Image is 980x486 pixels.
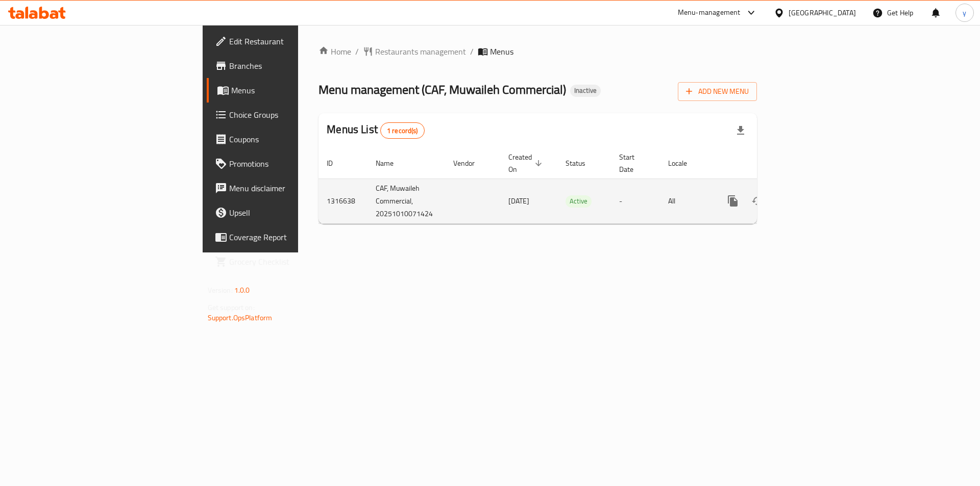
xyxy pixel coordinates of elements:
[207,103,366,127] a: Choice Groups
[327,157,346,169] span: ID
[208,284,233,297] span: Version:
[678,82,757,101] button: Add New Menu
[490,45,513,58] span: Menus
[318,45,757,58] nav: breadcrumb
[207,54,366,78] a: Branches
[363,45,466,58] a: Restaurants management
[566,195,592,208] div: Active
[207,225,366,249] a: Coverage Report
[229,109,358,121] span: Choice Groups
[570,85,601,97] div: Inactive
[963,7,966,18] span: y
[367,178,445,223] td: CAF, Muwaileh Commercial, 20251010071424
[208,301,255,314] span: Get support on:
[660,178,713,223] td: All
[375,45,466,58] span: Restaurants management
[327,122,424,139] h2: Menus List
[668,157,700,169] span: Locale
[207,29,366,54] a: Edit Restaurant
[207,176,366,200] a: Menu disclaimer
[470,45,474,58] li: /
[229,133,358,145] span: Coupons
[728,118,753,143] div: Export file
[380,122,425,139] div: Total records count
[508,194,529,208] span: [DATE]
[570,86,601,95] span: Inactive
[207,127,366,151] a: Coupons
[381,126,424,136] span: 1 record(s)
[207,78,366,103] a: Menus
[789,7,856,18] div: [GEOGRAPHIC_DATA]
[229,158,358,170] span: Promotions
[566,157,599,169] span: Status
[721,189,745,213] button: more
[318,78,566,101] span: Menu management ( CAF, Muwaileh Commercial )
[611,178,660,223] td: -
[229,35,358,47] span: Edit Restaurant
[453,157,488,169] span: Vendor
[207,200,366,225] a: Upsell
[229,60,358,72] span: Branches
[208,311,273,324] a: Support.OpsPlatform
[207,151,366,176] a: Promotions
[229,231,358,243] span: Coverage Report
[229,255,358,268] span: Grocery Checklist
[234,284,250,297] span: 1.0.0
[678,7,741,19] div: Menu-management
[713,148,827,179] th: Actions
[231,84,358,96] span: Menus
[207,249,366,274] a: Grocery Checklist
[619,151,648,175] span: Start Date
[566,195,592,207] span: Active
[686,85,749,98] span: Add New Menu
[508,151,545,175] span: Created On
[376,157,407,169] span: Name
[318,148,827,224] table: enhanced table
[229,182,358,194] span: Menu disclaimer
[229,207,358,219] span: Upsell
